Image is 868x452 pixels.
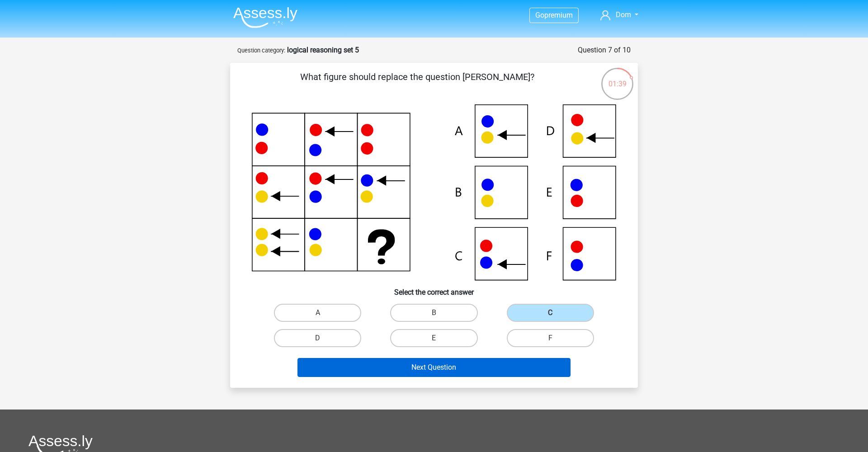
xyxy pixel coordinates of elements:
div: Question 7 of 10 [578,45,631,56]
label: B [390,304,477,322]
label: D [274,329,361,347]
label: C [507,304,594,322]
p: What figure should replace the question [PERSON_NAME]? [245,70,590,97]
span: Go [535,11,544,19]
label: F [507,329,594,347]
small: Question category: [237,47,285,54]
img: Assessly [233,7,297,28]
h6: Select the correct answer [245,281,623,297]
span: Dom [616,10,631,19]
button: Next Question [297,358,571,377]
strong: logical reasoning set 5 [287,46,359,54]
span: premium [544,11,573,19]
label: E [390,329,477,347]
a: Dom [597,9,642,20]
label: A [274,304,361,322]
a: Gopremium [530,9,578,21]
div: 01:39 [600,67,634,89]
